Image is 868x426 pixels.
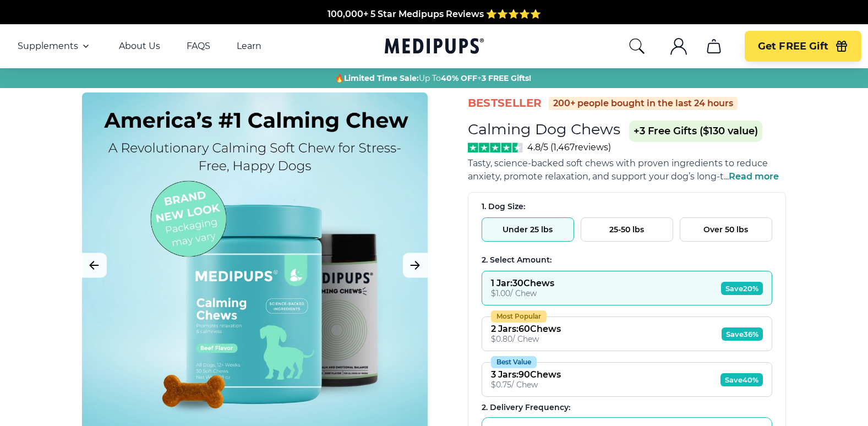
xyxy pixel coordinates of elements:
[327,8,541,19] span: 100,000+ 5 Star Medipups Reviews ⭐️⭐️⭐️⭐️⭐️
[119,41,160,52] a: About Us
[468,143,523,152] img: Stars - 4.8
[403,253,428,278] button: Next Image
[491,288,554,298] div: $ 1.00 / Chew
[722,327,763,341] span: Save 36%
[581,217,673,242] button: 25-50 lbs
[18,41,78,52] span: Supplements
[721,282,763,295] span: Save 20%
[482,402,570,412] span: 2 . Delivery Frequency:
[491,324,561,334] div: 2 Jars : 60 Chews
[628,37,646,55] button: search
[237,41,261,52] a: Learn
[468,158,768,168] span: Tasty, science-backed soft chews with proven ingredients to reduce
[82,253,107,278] button: Previous Image
[335,73,531,84] span: 🔥 Up To +
[482,271,772,305] button: 1 Jar:30Chews$1.00/ ChewSave20%
[468,171,724,182] span: anxiety, promote relaxation, and support your dog’s long-t
[491,334,561,344] div: $ 0.80 / Chew
[665,33,692,59] button: account
[758,40,828,53] span: Get FREE Gift
[701,33,727,59] button: cart
[491,369,561,380] div: 3 Jars : 90 Chews
[482,217,574,242] button: Under 25 lbs
[482,316,772,351] button: Most Popular2 Jars:60Chews$0.80/ ChewSave36%
[629,121,762,142] span: +3 Free Gifts ($130 value)
[724,171,779,182] span: ...
[680,217,772,242] button: Over 50 lbs
[385,36,484,58] a: Medipups
[491,310,547,323] div: Most Popular
[745,31,861,62] button: Get FREE Gift
[482,255,772,265] div: 2. Select Amount:
[527,142,611,152] span: 4.8/5 ( 1,467 reviews)
[482,362,772,397] button: Best Value3 Jars:90Chews$0.75/ ChewSave40%
[491,356,537,368] div: Best Value
[482,201,772,212] div: 1. Dog Size:
[18,40,92,53] button: Supplements
[187,41,210,52] a: FAQS
[491,278,554,288] div: 1 Jar : 30 Chews
[468,96,542,111] span: BestSeller
[549,97,738,110] div: 200+ people bought in the last 24 hours
[729,171,779,182] span: Read more
[491,380,561,390] div: $ 0.75 / Chew
[720,373,763,386] span: Save 40%
[251,21,617,32] span: Made In The [GEOGRAPHIC_DATA] from domestic & globally sourced ingredients
[468,120,620,138] h1: Calming Dog Chews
